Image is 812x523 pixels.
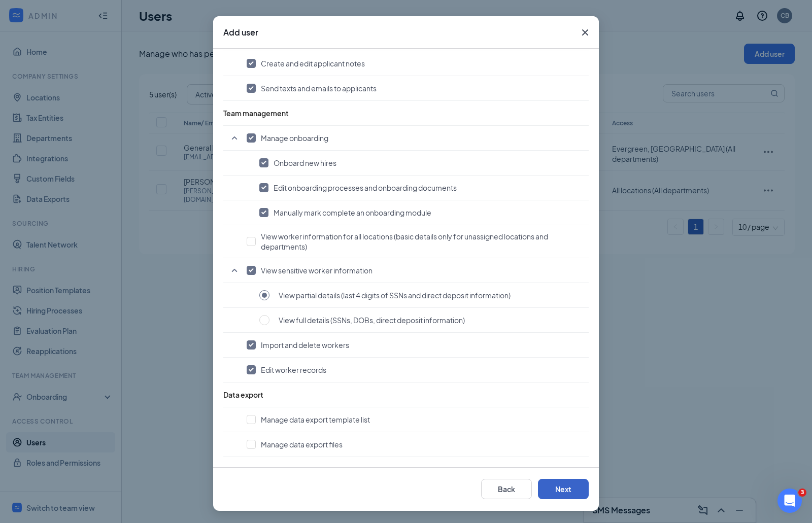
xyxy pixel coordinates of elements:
button: Manually mark complete an onboarding module [259,207,584,218]
span: Create and edit applicant notes [261,58,365,68]
button: Onboard new hires [259,158,584,168]
svg: Cross [579,26,591,39]
button: Edit onboarding processes and onboarding documents [259,183,584,193]
span: Edit worker records [261,365,326,375]
span: Send texts and emails to applicants [261,83,377,93]
iframe: Intercom live chat [777,489,802,513]
button: Manage data export files [247,439,584,449]
h3: Add user [223,27,258,38]
svg: SmallChevronUp [228,132,241,144]
span: View partial details (last 4 digits of SSNs and direct deposit information) [279,290,511,300]
span: Team management [223,109,289,118]
span: Onboard new hires [274,158,336,168]
button: Back [481,479,532,499]
span: Manage onboarding [261,133,328,143]
span: Data export [223,390,263,399]
button: Send texts and emails to applicants [247,83,584,93]
button: Next [538,479,589,499]
span: Edit onboarding processes and onboarding documents [274,183,457,193]
span: View full details (SSNs, DOBs, direct deposit information) [279,315,465,325]
button: Manage data export template list [247,414,584,425]
button: Close [571,16,599,49]
span: Import and delete workers [261,340,349,350]
button: View full details (SSNs, DOBs, direct deposit information) [259,315,584,326]
button: View worker information for all locations (basic details only for unassigned locations and depart... [247,231,584,252]
span: View worker information for all locations (basic details only for unassigned locations and depart... [261,231,584,252]
span: View sensitive worker information [261,265,373,275]
span: 3 [798,489,806,497]
button: Edit worker records [247,365,584,375]
button: Create and edit applicant notes [247,58,584,68]
span: Manage data export template list [261,414,370,425]
svg: SmallChevronUp [228,264,241,276]
button: View partial details (last 4 digits of SSNs and direct deposit information) [259,290,584,301]
span: Manage data export files [261,439,343,449]
span: Manually mark complete an onboarding module [274,207,431,218]
button: Manage onboarding [247,133,584,143]
button: Import and delete workers [247,340,584,350]
button: View sensitive worker information [247,265,584,275]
